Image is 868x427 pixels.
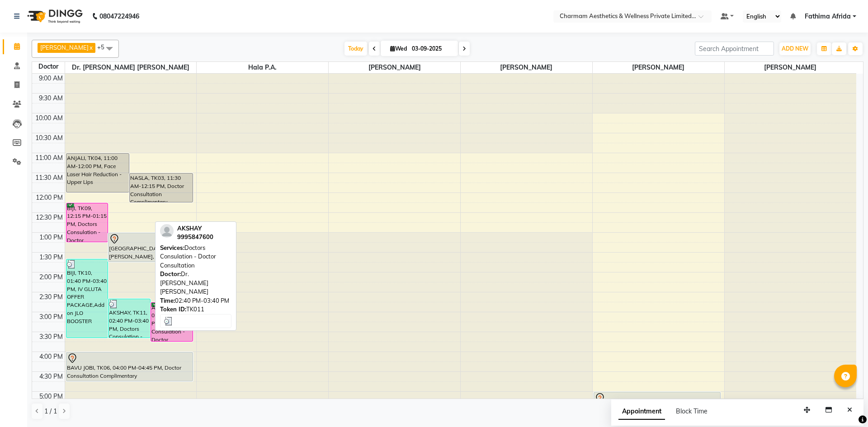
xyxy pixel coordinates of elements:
div: 11:00 AM [33,153,65,163]
div: 5:00 PM [38,392,65,401]
div: 2:30 PM [38,292,65,302]
div: AKSHAY, TK11, 02:40 PM-03:40 PM, Doctors Consulation - Doctor Consultation [108,299,150,338]
span: AKSHAY [177,225,202,232]
div: Dr. [PERSON_NAME] [PERSON_NAME] [160,270,231,296]
span: [PERSON_NAME] [329,62,460,73]
div: 12:30 PM [34,213,65,222]
span: Time: [160,297,175,304]
img: profile [160,224,174,238]
span: +5 [97,43,111,51]
div: [GEOGRAPHIC_DATA][PERSON_NAME], 01:00 PM-01:45 PM, Doctor Consultation Complimentary [108,233,193,262]
div: 3:30 PM [38,332,65,342]
div: 1:30 PM [38,253,65,262]
span: Today [344,42,367,56]
div: 1:00 PM [38,233,65,242]
span: ADD NEW [782,45,808,52]
span: [PERSON_NAME] [40,44,89,51]
div: 11:30 AM [33,173,65,183]
span: [PERSON_NAME] [593,62,724,73]
span: Wed [388,45,409,52]
span: [PERSON_NAME] [725,62,856,73]
span: Dr. [PERSON_NAME] [PERSON_NAME] [65,62,197,73]
span: Services: [160,244,184,251]
div: 4:00 PM [38,352,65,361]
span: Doctor: [160,270,181,277]
span: Fathima Afrida [805,12,851,21]
div: SHIBINA, TK07, 05:00 PM-05:45 PM, Doctor Consultation Complimentary [594,392,721,421]
div: NASLA, TK03, 11:30 AM-12:15 PM, Doctor Consultation Complimentary [130,174,193,202]
div: 3:00 PM [38,312,65,322]
div: 2:00 PM [38,272,65,282]
div: 4:30 PM [38,372,65,381]
input: 2025-09-03 [409,42,454,56]
button: ADD NEW [779,42,811,55]
div: BIJI, TK10, 01:40 PM-03:40 PM, IV GLUTA OFFER PACKAGE,Add on JLO BOOSTER [66,259,108,338]
a: x [89,44,93,51]
span: Token ID: [160,305,186,313]
span: Doctors Consulation - Doctor Consultation [160,244,216,269]
iframe: chat widget [830,391,859,418]
div: BIJI, TK09, 12:15 PM-01:15 PM, Doctors Consulation - Doctor Consultation [66,203,108,242]
div: BAVU JOBI, TK06, 04:00 PM-04:45 PM, Doctor Consultation Complimentary [66,352,193,381]
div: TK011 [160,305,231,314]
b: 08047224946 [99,4,139,29]
span: Appointment [618,404,665,420]
span: 1 / 1 [44,407,57,416]
div: 10:30 AM [33,133,65,143]
div: 9:00 AM [37,74,65,83]
span: Hala P.A. [197,62,328,73]
div: Doctor [32,62,65,71]
div: 9:30 AM [37,94,65,103]
span: [PERSON_NAME] [461,62,592,73]
div: 02:40 PM-03:40 PM [160,296,231,305]
div: 9995847600 [177,233,213,242]
div: 10:00 AM [33,113,65,123]
div: ANJALI, TK04, 11:00 AM-12:00 PM, Face Laser Hair Reduction - Upper Lips [66,154,129,192]
img: logo [23,4,85,29]
span: Block Time [676,407,708,415]
div: AKSHAY, TK05, 02:45 PM-03:45 PM, Doctors Consulation - Doctor Consultation [151,303,193,341]
div: 12:00 PM [34,193,65,202]
input: Search Appointment [695,42,774,56]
